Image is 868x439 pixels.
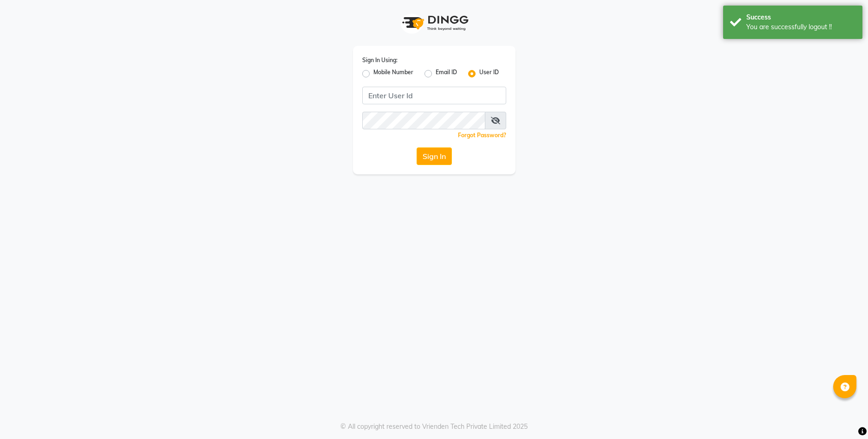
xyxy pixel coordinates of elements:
label: Sign In Using: [362,56,398,64]
img: logo1.svg [397,9,471,37]
input: Username [362,112,485,129]
label: Email ID [436,68,457,79]
label: Mobile Number [373,68,413,79]
button: Sign In [417,147,452,165]
a: Forgot Password? [458,132,506,139]
input: Username [362,87,506,104]
label: User ID [479,68,499,79]
div: Success [746,13,855,22]
div: You are successfully logout !! [746,22,855,32]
